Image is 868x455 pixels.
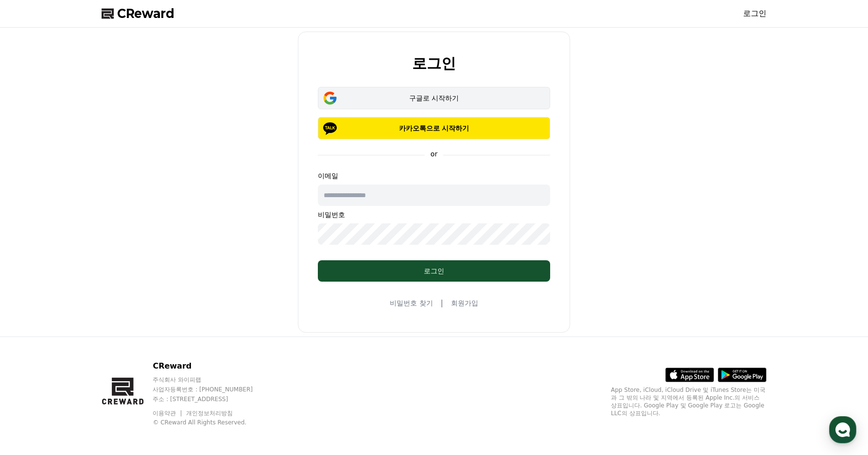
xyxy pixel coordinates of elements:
span: 대화 [89,323,101,331]
p: 이메일 [318,171,550,181]
a: 설정 [125,308,187,332]
span: 설정 [150,322,162,330]
span: CReward [117,6,174,21]
p: CReward [153,360,271,372]
p: © CReward All Rights Reserved. [153,419,271,426]
a: 비밀번호 찾기 [390,298,433,308]
a: 로그인 [743,8,766,19]
p: or [425,149,443,159]
p: 주식회사 와이피랩 [153,376,271,384]
a: 이용약관 [153,410,183,417]
a: 대화 [64,308,125,332]
button: 로그인 [318,260,550,282]
div: 로그인 [337,266,531,276]
p: 사업자등록번호 : [PHONE_NUMBER] [153,386,271,393]
div: 구글로 시작하기 [332,93,536,103]
a: 회원가입 [451,298,478,308]
button: 카카오톡으로 시작하기 [318,117,550,139]
h2: 로그인 [412,55,456,71]
p: App Store, iCloud, iCloud Drive 및 iTunes Store는 미국과 그 밖의 나라 및 지역에서 등록된 Apple Inc.의 서비스 상표입니다. Goo... [611,386,766,417]
span: | [441,297,443,309]
p: 카카오톡으로 시작하기 [332,123,536,133]
span: 홈 [31,322,36,330]
button: 구글로 시작하기 [318,87,550,109]
a: CReward [102,6,174,21]
a: 개인정보처리방침 [186,410,233,417]
p: 비밀번호 [318,210,550,219]
a: 홈 [3,308,64,332]
p: 주소 : [STREET_ADDRESS] [153,395,271,403]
